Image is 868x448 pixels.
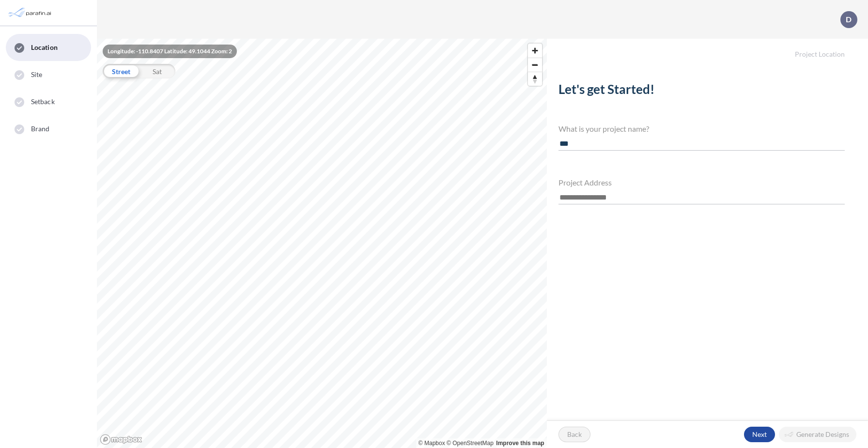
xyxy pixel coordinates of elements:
div: Sat [139,64,175,78]
h2: Let's get Started! [558,82,845,101]
span: Site [31,70,42,79]
button: Next [744,427,775,442]
button: Reset bearing to north [528,72,542,86]
a: OpenStreetMap [447,440,494,447]
span: Zoom out [528,58,542,72]
img: Parafin [7,4,54,22]
button: Zoom in [528,44,542,58]
canvas: Map [97,39,547,448]
span: Setback [31,97,55,107]
h4: Project Address [558,178,845,187]
p: Next [752,430,767,439]
button: Zoom out [528,58,542,72]
a: Mapbox homepage [100,434,142,445]
h4: What is your project name? [558,124,845,133]
h5: Project Location [547,39,868,59]
span: Brand [31,124,50,134]
div: Longitude: -110.8407 Latitude: 49.1044 Zoom: 2 [103,45,237,58]
p: D [846,15,852,24]
div: Street [103,64,139,78]
span: Reset bearing to north [528,72,542,86]
span: Location [31,43,58,52]
a: Improve this map [496,440,544,447]
a: Mapbox [418,440,445,447]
